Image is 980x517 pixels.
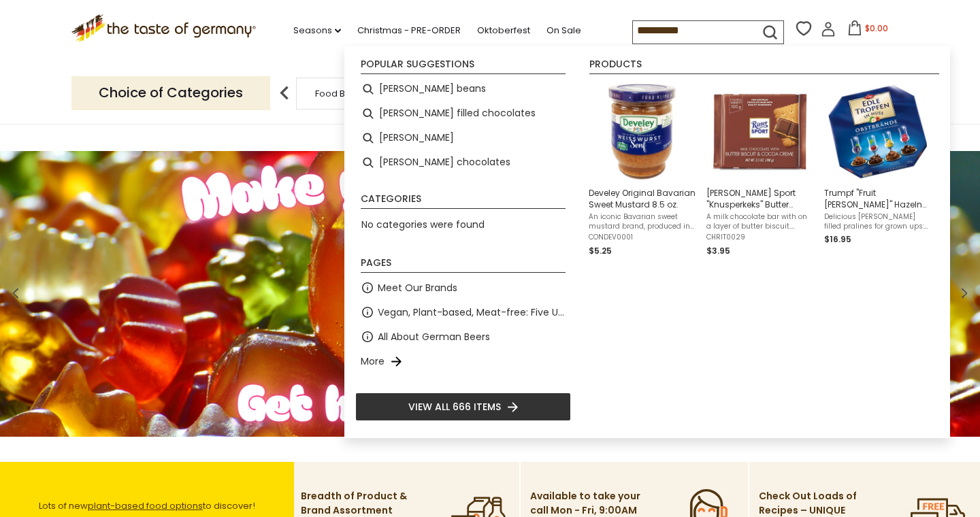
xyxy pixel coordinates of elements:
span: Trumpf "Fruit [PERSON_NAME]" Hazelnut Praline Assortment, Blue Pack,8.8 oz [824,187,931,210]
span: Develey Original Bavarian Sweet Mustard 8.5 oz. [589,187,696,210]
li: brandy chocolates [355,150,571,175]
li: View all 666 items [355,393,571,421]
span: $0.00 [865,22,888,34]
span: View all 666 items [408,399,501,414]
li: Popular suggestions [361,59,566,74]
a: Vegan, Plant-based, Meat-free: Five Up and Coming Brands [378,305,566,320]
li: More [355,349,571,373]
img: previous arrow [271,80,298,107]
span: CONDEV0001 [589,233,696,242]
span: Delicious [PERSON_NAME] filled pralines for grown ups: Trumpf is a venerated brand of German offe... [824,212,931,231]
span: An iconic Bavarian sweet mustard brand, produced in [GEOGRAPHIC_DATA], [GEOGRAPHIC_DATA], by [PER... [589,212,696,231]
li: Categories [361,194,566,209]
a: On Sale [546,23,581,38]
a: plant-based food options [88,499,203,512]
p: Choice of Categories [71,76,270,110]
li: brandy filled chocolates [355,101,571,126]
li: Vegan, Plant-based, Meat-free: Five Up and Coming Brands [355,300,571,324]
li: brandt zwieback [355,126,571,150]
span: [PERSON_NAME] Sport "Knusperkeks" Butter Biscuit & Cocoa Creme Chocolate, 3.5 oz. [706,187,813,210]
button: $0.00 [838,20,896,41]
span: CHRIT0029 [706,233,813,242]
li: Develey Original Bavarian Sweet Mustard 8.5 oz. [583,77,701,263]
li: Trumpf "Fruit Brandy" Hazelnut Praline Assortment, Blue Pack,8.8 oz [819,77,936,263]
span: A milk chocolate bar with on a layer of butter biscuit. Certified kosher. The uniquely square cho... [706,212,813,231]
li: Products [589,59,939,74]
a: [PERSON_NAME] Sport "Knusperkeks" Butter Biscuit & Cocoa Creme Chocolate, 3.5 oz.A milk chocolate... [706,82,813,258]
a: Oktoberfest [477,23,530,38]
li: brandy beans [355,77,571,101]
div: Instant Search Results [344,46,950,438]
a: Develey Original Bavarian Sweet Mustard 8.5 oz.An iconic Bavarian sweet mustard brand, produced i... [589,82,696,258]
span: $5.25 [589,245,612,256]
a: Seasons [293,23,341,38]
span: $16.95 [824,233,851,245]
span: No categories were found [361,218,485,231]
li: Ritter Sport "Knusperkeks" Butter Biscuit & Cocoa Creme Chocolate, 3.5 oz. [701,77,819,263]
a: Food By Category [315,88,394,99]
li: All About German Beers [355,324,571,349]
span: $3.95 [706,245,730,256]
li: Meet Our Brands [355,276,571,300]
a: Meet Our Brands [378,280,457,296]
a: Christmas - PRE-ORDER [357,23,461,38]
a: All About German Beers [378,329,490,345]
a: Trumpf "Fruit [PERSON_NAME]" Hazelnut Praline Assortment, Blue Pack,8.8 ozDelicious [PERSON_NAME]... [824,82,931,258]
li: Pages [361,258,566,273]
